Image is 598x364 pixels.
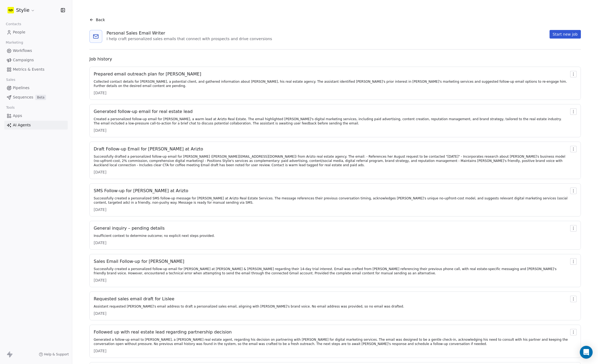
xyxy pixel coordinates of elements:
[94,311,404,316] div: [DATE]
[94,234,215,238] div: Insufficient context to determine outcome; no explicit next steps provided.
[44,352,69,357] span: Help & Support
[94,296,404,302] div: Requested sales email draft for Lislee
[4,65,68,74] a: Metrics & Events
[94,117,568,126] div: Created a personalized follow-up email for [PERSON_NAME], a warm lead at Arizto Real Estate. The ...
[94,278,568,283] div: [DATE]
[94,304,404,309] div: Assistant requested [PERSON_NAME]'s email address to draft a personalized sales email, aligning w...
[94,154,568,167] div: Successfully drafted a personalized follow-up email for [PERSON_NAME] ([PERSON_NAME][EMAIL_ADDRES...
[4,28,68,37] a: People
[4,93,68,102] a: SequencesBeta
[94,225,215,232] div: General inquiry – pending details
[94,71,568,77] div: Prepared email outreach plan for [PERSON_NAME]
[94,188,568,194] div: SMS Follow-up for [PERSON_NAME] at Arizto
[94,329,568,335] div: Followed up with real estate lead regarding partnership decision
[39,352,69,357] a: Help & Support
[107,36,272,42] div: I help craft personalized sales emails that connect with prospects and drive conversions
[94,128,568,133] div: [DATE]
[4,121,68,130] a: AI Agents
[94,348,568,354] div: [DATE]
[6,6,36,15] button: Stylie
[35,95,46,100] span: Beta
[94,79,568,88] div: Collected contact details for [PERSON_NAME], a potential client, and gathered information about [...
[7,7,14,13] img: stylie-square-yellow.svg
[94,258,568,265] div: Sales Email Follow-up for [PERSON_NAME]
[94,169,568,175] div: [DATE]
[4,84,68,92] a: Pipelines
[13,57,34,63] span: Campaigns
[94,196,568,205] div: Successfully created a personalized SMS follow-up message for [PERSON_NAME] at Arizto Real Estate...
[13,94,33,100] span: Sequences
[94,338,568,346] div: Generated a follow-up email to [PERSON_NAME], a [PERSON_NAME] real estate agent, regarding his de...
[13,48,32,54] span: Workflows
[94,240,215,245] div: [DATE]
[94,90,568,96] div: [DATE]
[4,111,68,120] a: Apps
[13,29,25,35] span: People
[96,17,105,22] span: Back
[4,46,68,55] a: Workflows
[4,76,18,84] span: Sales
[94,108,568,115] div: Generated follow-up email for real estate lead
[94,267,568,275] div: Successfully created a personalized follow-up email for [PERSON_NAME] at [PERSON_NAME] & [PERSON_...
[13,113,22,119] span: Apps
[550,30,581,39] button: Start new job
[89,56,581,62] div: Job history
[16,7,29,14] span: Stylie
[13,122,31,128] span: AI Agents
[580,346,593,359] div: Open Intercom Messenger
[13,85,29,91] span: Pipelines
[107,30,272,36] div: Personal Sales Email Writer
[4,104,17,112] span: Tools
[94,207,568,212] div: [DATE]
[3,20,24,28] span: Contacts
[4,56,68,65] a: Campaigns
[3,39,25,47] span: Marketing
[94,146,568,152] div: Draft Follow-up Email for [PERSON_NAME] at Arizto
[13,67,44,72] span: Metrics & Events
